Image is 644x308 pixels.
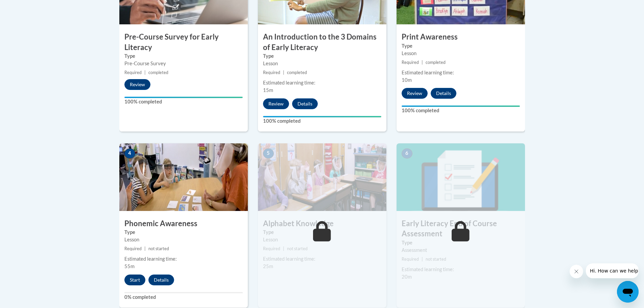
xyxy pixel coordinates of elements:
div: Pre-Course Survey [124,60,243,67]
span: 4 [124,148,135,159]
span: 5 [263,148,274,159]
span: Required [402,60,419,65]
div: Your progress [124,97,243,98]
span: 55m [124,263,135,269]
span: | [283,246,284,251]
span: Required [402,257,419,262]
div: Lesson [402,50,520,57]
label: 100% completed [124,98,243,105]
img: Course Image [119,143,248,211]
span: not started [426,257,446,262]
div: Your progress [263,116,381,117]
span: not started [148,246,169,251]
iframe: Button to launch messaging window [617,281,639,303]
img: Course Image [397,143,525,211]
button: Review [263,98,289,109]
span: | [144,70,146,75]
div: Estimated learning time: [124,255,243,263]
span: completed [426,60,446,65]
div: Lesson [124,236,243,243]
iframe: Close message [570,265,583,278]
label: Type [402,42,520,50]
span: | [422,257,423,262]
span: not started [287,246,308,251]
button: Details [292,98,318,109]
span: 15m [263,87,273,93]
label: 100% completed [263,117,381,125]
button: Start [124,275,145,285]
span: | [144,246,146,251]
span: | [283,70,284,75]
label: 100% completed [402,107,520,114]
label: Type [263,229,381,236]
h3: Alphabet Knowledge [258,218,386,229]
h3: Early Literacy End of Course Assessment [397,218,525,239]
div: Estimated learning time: [402,69,520,76]
h3: Print Awareness [397,32,525,42]
iframe: Message from company [586,263,639,278]
button: Details [431,88,456,99]
div: Lesson [263,236,381,243]
span: 6 [402,148,412,159]
label: 0% completed [124,293,243,301]
label: Type [124,52,243,60]
span: Required [263,246,280,251]
label: Type [402,239,520,246]
button: Review [402,88,428,99]
span: Required [124,246,142,251]
span: 25m [263,263,273,269]
button: Details [148,275,174,285]
img: Course Image [258,143,386,211]
h3: An Introduction to the 3 Domains of Early Literacy [258,32,386,53]
span: completed [287,70,307,75]
span: completed [148,70,168,75]
div: Your progress [402,105,520,107]
span: Required [263,70,280,75]
span: 20m [402,274,412,280]
div: Assessment [402,246,520,254]
span: Hi. How can we help? [4,5,55,10]
div: Lesson [263,60,381,67]
h3: Phonemic Awareness [119,218,248,229]
button: Review [124,79,150,90]
span: Required [124,70,142,75]
h3: Pre-Course Survey for Early Literacy [119,32,248,53]
div: Estimated learning time: [263,79,381,87]
span: | [422,60,423,65]
div: Estimated learning time: [263,255,381,263]
div: Estimated learning time: [402,266,520,273]
span: 10m [402,77,412,83]
label: Type [263,52,381,60]
label: Type [124,229,243,236]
